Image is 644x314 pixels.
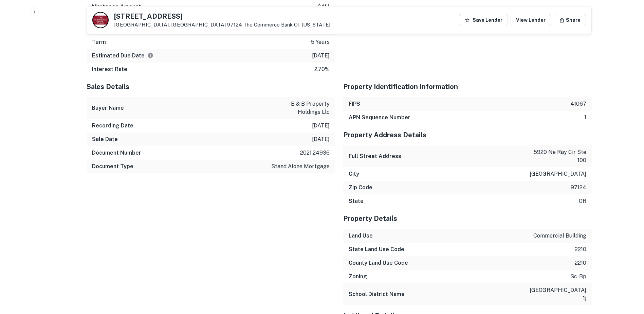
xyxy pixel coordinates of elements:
p: 2.70% [314,65,330,73]
h6: Interest Rate [92,65,127,73]
h6: Land Use [349,232,373,240]
h5: Property Address Details [343,130,592,140]
h6: Document Number [92,149,141,157]
p: [GEOGRAPHIC_DATA] [530,170,586,178]
h6: County Land Use Code [349,259,408,267]
p: [DATE] [312,122,330,130]
p: or [579,197,586,205]
h6: Zoning [349,273,367,281]
h6: Zip Code [349,184,372,192]
p: 41067 [570,100,586,108]
h6: APN Sequence Number [349,114,410,122]
a: The Commerce Bank Of [US_STATE] [243,22,330,28]
iframe: Chat Widget [610,260,644,292]
p: 2021.24936 [300,149,330,157]
p: 2210 [575,259,586,267]
button: Save Lender [459,14,508,26]
a: View Lender [511,14,551,26]
p: 2210 [575,245,586,254]
h6: Recording Date [92,122,133,130]
h6: Term [92,38,106,46]
p: $4m [317,3,330,11]
p: 5920 ne ray cir ste 100 [525,148,586,164]
h6: Full Street Address [349,152,401,160]
h5: Property Identification Information [343,82,592,92]
p: commercial building [533,232,586,240]
p: [GEOGRAPHIC_DATA] 1j [525,286,586,302]
h5: Property Details [343,213,592,224]
svg: Estimate is based on a standard schedule for this type of loan. [147,52,153,58]
h5: [STREET_ADDRESS] [114,13,330,20]
h6: State [349,197,364,205]
h6: Sale Date [92,135,118,143]
button: Share [554,14,586,26]
h6: FIPS [349,100,360,108]
p: [DATE] [312,135,330,143]
p: stand alone mortgage [271,162,330,171]
p: b & b property holdings llc [269,100,330,116]
h5: Sales Details [87,82,335,92]
p: 1 [584,114,586,122]
p: 5 years [311,38,330,46]
p: [DATE] [312,52,330,60]
h6: Document Type [92,162,133,171]
h6: Mortgage Amount [92,3,141,11]
h6: Buyer Name [92,104,124,112]
h6: School District Name [349,290,405,298]
p: sc-bp [570,273,586,281]
p: [GEOGRAPHIC_DATA], [GEOGRAPHIC_DATA] 97124 [114,22,330,28]
h6: Estimated Due Date [92,52,153,60]
p: 97124 [571,184,586,192]
h6: State Land Use Code [349,245,404,254]
h6: City [349,170,359,178]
